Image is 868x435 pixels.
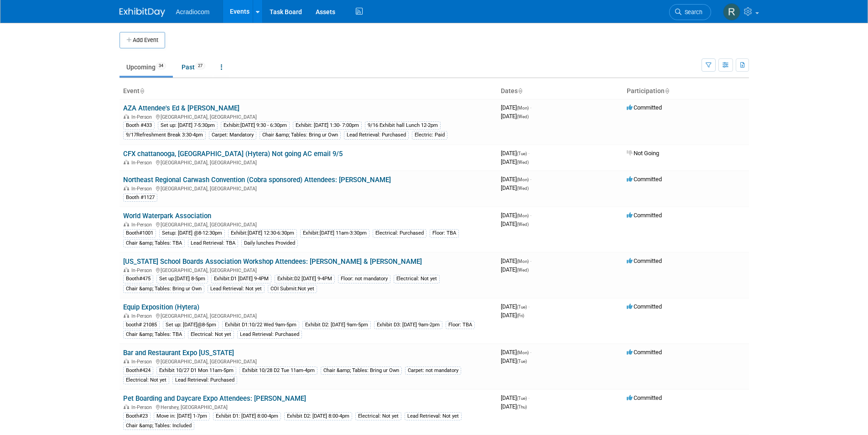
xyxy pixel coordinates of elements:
a: Past27 [175,58,212,76]
div: Booth#424 [123,367,153,375]
a: AZA Attendee's Ed & [PERSON_NAME] [123,104,239,112]
div: Exhibit D2: [DATE] 9am-5pm [302,321,371,329]
span: (Mon) [517,350,529,355]
span: (Wed) [517,222,529,227]
span: (Wed) [517,186,529,191]
div: COI Submit:Not yet [268,285,317,293]
span: (Mon) [517,177,529,182]
div: [GEOGRAPHIC_DATA], [GEOGRAPHIC_DATA] [123,184,494,192]
span: (Mon) [517,213,529,218]
span: - [530,212,531,219]
a: Equip Exposition (Hytera) [123,303,199,311]
span: [DATE] [501,113,529,120]
span: (Wed) [517,267,529,273]
span: Committed [627,303,662,310]
a: Pet Boarding and Daycare Expo Attendees: [PERSON_NAME] [123,394,306,403]
span: (Fri) [517,313,524,318]
div: 9/16 Exhibit hall Lunch 12-2pm [365,121,441,130]
span: - [530,349,531,356]
div: [GEOGRAPHIC_DATA], [GEOGRAPHIC_DATA] [123,312,494,319]
span: (Thu) [517,404,527,409]
div: booth# 21085 [123,321,160,329]
a: Sort by Event Name [140,87,144,94]
a: Sort by Start Date [518,87,522,94]
span: [DATE] [501,104,531,111]
span: Committed [627,349,662,356]
a: Search [669,4,711,20]
div: Floor: TBA [430,229,459,237]
div: Daily lunches Provided [241,239,298,247]
div: Lead Retrieval: Not yet [208,285,265,293]
a: Northeast Regional Carwash Convention (Cobra sponsored) Attendees: [PERSON_NAME] [123,176,391,184]
span: (Mon) [517,259,529,264]
span: Committed [627,212,662,219]
span: In-Person [131,359,155,365]
span: In-Person [131,313,155,319]
div: Lead Retrieval: Purchased [172,376,237,384]
div: Exhibit:[DATE] 12:30-6:30pm [228,229,297,237]
span: In-Person [131,114,155,120]
span: Committed [627,176,662,183]
span: - [530,104,531,111]
span: In-Person [131,222,155,228]
a: [US_STATE] School Boards Association Workshop Attendees: [PERSON_NAME] & [PERSON_NAME] [123,257,422,266]
span: In-Person [131,186,155,192]
span: Not Going [627,150,659,157]
img: In-Person Event [124,267,129,272]
div: Floor: not mandatory [338,275,390,283]
span: [DATE] [501,150,530,157]
span: Acradiocom [176,8,210,16]
div: Carpet: not mandatory [405,367,461,375]
div: Electrical: Purchased [373,229,426,237]
div: [GEOGRAPHIC_DATA], [GEOGRAPHIC_DATA] [123,357,494,365]
span: - [528,303,530,310]
img: ExhibitDay [120,8,165,17]
div: Exhibit D1: [DATE] 8:00-4pm [213,412,281,420]
div: Setup: [DATE] @8-12:30pm [159,229,225,237]
div: Exhibit:[DATE] 11am-3:30pm [300,229,369,237]
span: (Wed) [517,114,529,119]
div: Exhibit 10/27 D1 Mon 11am-5pm [156,367,236,375]
div: Set up: [DATE]@8-5pm [163,321,219,329]
div: Electrical: Not yet [355,412,401,420]
span: [DATE] [501,303,530,310]
span: [DATE] [501,394,530,401]
span: In-Person [131,267,155,273]
img: In-Person Event [124,404,129,409]
span: Search [681,9,702,16]
a: Bar and Restaurant Expo [US_STATE] [123,349,234,357]
div: [GEOGRAPHIC_DATA], [GEOGRAPHIC_DATA] [123,158,494,166]
div: Electrical: Not yet [123,376,169,384]
span: [DATE] [501,357,527,364]
div: Lead Retrieval: Not yet [405,412,462,420]
span: 34 [156,63,166,69]
div: Set up: [DATE] 7-5:30pm [158,121,218,130]
span: In-Person [131,160,155,166]
span: [DATE] [501,184,529,191]
span: - [528,394,530,401]
img: In-Person Event [124,114,129,119]
div: Booth#475 [123,275,153,283]
div: Lead Retrieval: Purchased [237,330,302,339]
div: [GEOGRAPHIC_DATA], [GEOGRAPHIC_DATA] [123,113,494,120]
span: [DATE] [501,212,531,219]
img: Ronald Tralle [723,3,740,21]
span: - [530,176,531,183]
div: Chair &amp; Tables: TBA [123,239,185,247]
div: Exhibit:D2 [DATE] 9-4PM [275,275,335,283]
span: Committed [627,104,662,111]
div: Booth#23 [123,412,151,420]
th: Event [120,84,497,99]
div: Move in: [DATE] 1-7pm [154,412,210,420]
div: [GEOGRAPHIC_DATA], [GEOGRAPHIC_DATA] [123,266,494,273]
span: (Wed) [517,160,529,165]
span: (Tue) [517,151,527,156]
div: Lead Retrieval: TBA [188,239,238,247]
span: (Tue) [517,359,527,364]
span: - [528,150,530,157]
div: Exhibit:[DATE] 9:30 - 6:30pm [221,121,290,130]
div: Chair &amp; Tables: Bring ur Own [123,285,204,293]
div: Electrical: Not yet [188,330,234,339]
span: [DATE] [501,220,529,227]
div: Booth #433 [123,121,155,130]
